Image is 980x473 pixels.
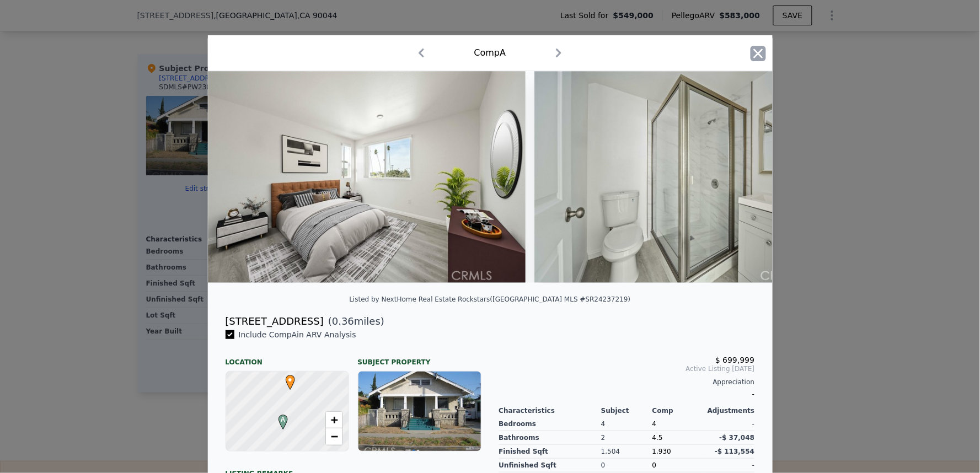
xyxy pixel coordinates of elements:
div: Subject [601,406,652,415]
span: • [283,372,298,388]
span: ( miles) [324,314,384,329]
div: Characteristics [499,406,602,415]
div: Bedrooms [499,417,602,431]
div: 4 [601,417,652,431]
div: - [704,417,755,431]
span: A [276,415,291,424]
span: 0.36 [332,315,354,327]
div: Subject Property [358,349,481,367]
div: 1,504 [601,445,652,459]
div: Adjustments [704,406,755,415]
span: Active Listing [DATE] [499,364,755,373]
a: Zoom in [326,412,342,428]
div: Finished Sqft [499,445,602,459]
span: 4 [652,420,657,428]
div: Unfinished Sqft [499,459,602,472]
span: -$ 113,554 [715,448,754,455]
div: Listed by NextHome Real Estate Rockstars ([GEOGRAPHIC_DATA] MLS #SR24237219) [349,295,630,303]
div: Appreciation [499,378,755,386]
div: Bathrooms [499,431,602,445]
span: Include Comp A in ARV Analysis [234,330,361,339]
div: 0 [601,459,652,472]
div: [STREET_ADDRESS] [226,314,324,329]
div: • [283,375,290,381]
span: + [330,413,338,427]
span: -$ 37,048 [720,434,755,442]
span: $ 699,999 [715,356,754,364]
span: 1,930 [652,448,671,455]
div: Comp [652,406,704,415]
div: 2 [601,431,652,445]
span: − [330,429,338,443]
img: Property Img [534,71,853,283]
div: A [276,415,282,421]
img: Property Img [208,71,526,283]
div: - [499,386,755,402]
span: 0 [652,461,657,469]
a: Zoom out [326,428,342,445]
div: 4.5 [652,431,704,445]
div: - [704,459,755,472]
div: Location [226,349,349,367]
div: Comp A [474,46,506,60]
